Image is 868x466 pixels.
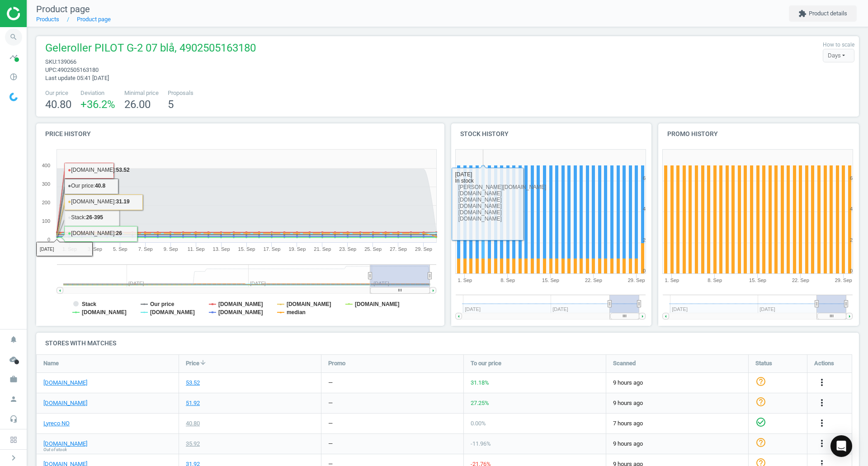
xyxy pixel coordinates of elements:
[88,246,102,252] tspan: 3. Sep
[82,301,96,307] tspan: Stack
[816,397,827,409] button: more_vert
[218,309,263,315] tspan: [DOMAIN_NAME]
[642,175,645,181] text: 6
[80,89,115,97] span: Deviation
[43,419,70,428] a: Lyreco NO
[364,246,382,252] tspan: 25. Sep
[471,359,501,367] span: To our price
[471,379,489,386] span: 31.18 %
[642,268,645,273] text: 0
[213,246,230,252] tspan: 13. Sep
[42,163,50,168] text: 400
[288,246,306,252] tspan: 19. Sep
[613,399,741,407] span: 9 hours ago
[471,400,489,406] span: 27.25 %
[5,410,22,428] i: headset_mic
[328,379,333,387] div: —
[816,438,827,450] button: more_vert
[451,123,652,145] h4: Stock history
[186,359,199,367] span: Price
[755,437,766,448] i: help_outline
[45,98,71,111] span: 40.80
[850,175,853,181] text: 6
[749,278,766,283] tspan: 15. Sep
[43,440,87,448] a: [DOMAIN_NAME]
[199,359,207,366] i: arrow_downward
[36,4,90,14] span: Product page
[755,417,766,428] i: check_circle_outline
[471,420,486,427] span: 0.00 %
[9,93,18,101] img: wGWNvw8QSZomAAAAABJRU5ErkJggg==
[814,359,834,367] span: Actions
[42,181,50,187] text: 300
[789,5,857,22] button: extensionProduct details
[792,278,809,283] tspan: 22. Sep
[642,237,645,243] text: 2
[755,376,766,387] i: help_outline
[2,452,25,464] button: chevron_right
[36,16,59,23] a: Products
[263,246,280,252] tspan: 17. Sep
[43,447,67,453] span: Out of stock
[36,123,444,145] h4: Price history
[164,246,178,252] tspan: 9. Sep
[658,123,859,145] h4: Promo history
[613,440,741,448] span: 9 hours ago
[5,68,22,85] i: pie_chart_outlined
[36,333,859,354] h4: Stores with matches
[823,49,854,62] div: Days
[613,419,741,428] span: 7 hours ago
[500,278,515,283] tspan: 8. Sep
[80,98,115,111] span: +36.2 %
[43,359,59,367] span: Name
[7,7,71,20] img: ajHJNr6hYgQAAAAASUVORK5CYII=
[124,98,151,111] span: 26.00
[542,278,559,283] tspan: 15. Sep
[798,9,807,18] i: extension
[830,435,852,457] div: Open Intercom Messenger
[816,418,827,428] i: more_vert
[45,41,256,58] span: Geleroller PILOT G-2 07 blå, 4902505163180
[585,278,602,283] tspan: 22. Sep
[124,89,159,97] span: Minimal price
[5,391,22,408] i: person
[390,246,407,252] tspan: 27. Sep
[47,237,50,242] text: 0
[218,301,263,307] tspan: [DOMAIN_NAME]
[850,237,853,243] text: 2
[415,246,432,252] tspan: 29. Sep
[613,379,741,387] span: 9 hours ago
[186,379,200,387] div: 53.52
[816,418,827,429] button: more_vert
[62,246,77,252] tspan: 1. Sep
[835,278,852,283] tspan: 29. Sep
[755,396,766,407] i: help_outline
[45,89,71,97] span: Our price
[5,48,22,66] i: timeline
[665,278,679,283] tspan: 1. Sep
[168,98,174,111] span: 5
[613,359,636,367] span: Scanned
[287,301,331,307] tspan: [DOMAIN_NAME]
[77,16,111,23] a: Product page
[850,206,853,212] text: 4
[5,331,22,348] i: notifications
[816,377,827,389] button: more_vert
[328,440,333,448] div: —
[113,246,127,252] tspan: 5. Sep
[150,301,175,307] tspan: Our price
[328,359,345,367] span: Promo
[186,399,200,407] div: 51.92
[8,452,19,463] i: chevron_right
[314,246,331,252] tspan: 21. Sep
[816,377,827,388] i: more_vert
[708,278,722,283] tspan: 8. Sep
[287,309,306,315] tspan: median
[43,379,87,387] a: [DOMAIN_NAME]
[138,246,153,252] tspan: 7. Sep
[816,397,827,408] i: more_vert
[42,200,50,205] text: 200
[328,399,333,407] div: —
[339,246,356,252] tspan: 23. Sep
[458,278,472,283] tspan: 1. Sep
